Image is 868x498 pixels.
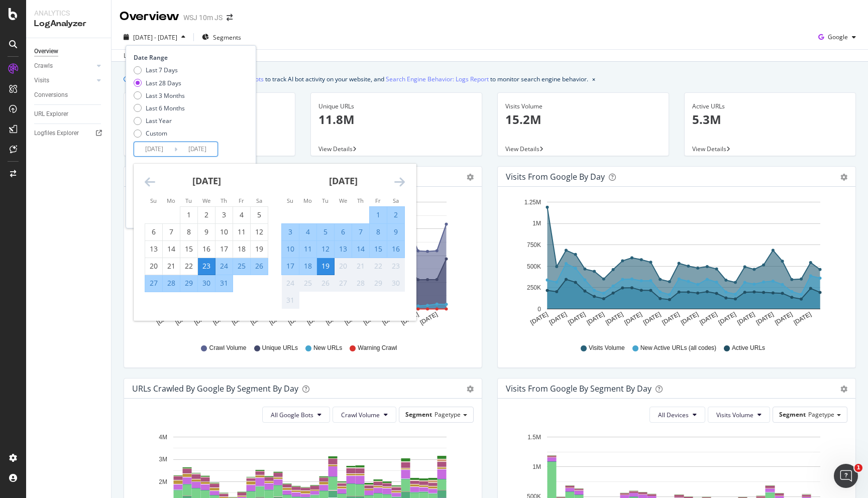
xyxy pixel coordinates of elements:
text: 750K [527,241,541,248]
td: Selected. Thursday, August 7, 2025 [352,223,370,240]
td: Choose Monday, July 21, 2025 as your check-out date. It’s available. [163,258,180,275]
div: Last Year [134,116,185,125]
span: Crawl Volume [209,344,246,352]
div: 2 [387,210,404,220]
div: Move backward to switch to the previous month. [145,176,155,188]
text: [DATE] [419,311,439,326]
div: Conversions [34,90,68,100]
td: Selected. Friday, August 8, 2025 [370,223,387,240]
td: Choose Friday, July 11, 2025 as your check-out date. It’s available. [233,223,251,240]
td: Selected. Monday, August 18, 2025 [299,258,317,275]
td: Choose Tuesday, July 1, 2025 as your check-out date. It’s available. [180,206,198,223]
text: 1.25M [524,199,541,206]
div: WSJ 10m JS [183,13,223,23]
span: Crawl Volume [341,411,380,419]
div: 11 [233,227,250,237]
iframe: Intercom live chat [834,464,858,488]
span: 1 [854,464,862,472]
td: Not available. Sunday, August 31, 2025 [282,292,299,309]
button: Crawl Volume [333,407,396,423]
text: [DATE] [586,311,606,326]
div: 29 [370,278,387,288]
div: 26 [317,278,334,288]
small: Fr [239,197,244,204]
div: Move forward to switch to the next month. [394,176,405,188]
td: Selected. Saturday, July 26, 2025 [251,258,268,275]
div: 23 [198,261,215,271]
td: Choose Thursday, July 3, 2025 as your check-out date. It’s available. [215,206,233,223]
text: 250K [527,284,541,291]
div: 15 [180,244,197,254]
div: Analytics [34,8,103,18]
td: Selected. Sunday, August 17, 2025 [282,258,299,275]
td: Selected as start date. Wednesday, July 23, 2025 [198,258,215,275]
div: gear [467,174,474,181]
div: 31 [215,278,233,288]
div: Logfiles Explorer [34,128,79,139]
small: Sa [256,197,262,204]
div: gear [840,174,847,181]
td: Choose Monday, July 14, 2025 as your check-out date. It’s available. [163,240,180,258]
div: 28 [352,278,369,288]
div: Crawls [34,61,53,71]
div: arrow-right-arrow-left [227,14,233,21]
div: Overview [120,8,179,25]
td: Choose Thursday, July 10, 2025 as your check-out date. It’s available. [215,223,233,240]
td: Selected. Saturday, August 16, 2025 [387,240,405,258]
span: View Details [318,145,353,153]
td: Selected. Sunday, July 27, 2025 [145,275,163,292]
td: Selected. Thursday, July 24, 2025 [215,258,233,275]
a: Search Engine Behavior: Logs Report [386,74,489,84]
input: End Date [177,142,218,156]
td: Selected. Thursday, July 31, 2025 [215,275,233,292]
text: [DATE] [623,311,643,326]
div: 9 [198,227,215,237]
td: Not available. Thursday, August 28, 2025 [352,275,370,292]
td: Selected. Tuesday, July 29, 2025 [180,275,198,292]
div: 10 [282,244,299,254]
strong: [DATE] [329,175,358,187]
text: 1M [532,220,541,227]
text: 2M [159,478,167,485]
td: Not available. Wednesday, August 20, 2025 [335,258,352,275]
div: 24 [215,261,233,271]
div: 21 [163,261,180,271]
div: 12 [251,227,268,237]
div: 6 [145,227,162,237]
td: Selected. Saturday, August 9, 2025 [387,223,405,240]
div: 8 [370,227,387,237]
small: Mo [303,197,312,204]
span: Active URLs [732,344,765,352]
button: Visits Volume [708,407,770,423]
div: 17 [215,244,233,254]
div: 16 [198,244,215,254]
td: Selected. Friday, August 15, 2025 [370,240,387,258]
span: All Devices [658,411,689,419]
text: 1.5M [527,434,541,441]
td: Not available. Friday, August 29, 2025 [370,275,387,292]
text: 0 [537,306,541,313]
div: 25 [233,261,250,271]
small: Tu [322,197,329,204]
div: 25 [299,278,316,288]
td: Not available. Wednesday, August 27, 2025 [335,275,352,292]
a: Overview [34,46,104,57]
div: 17 [282,261,299,271]
button: All Google Bots [262,407,330,423]
div: Unique URLs [318,102,474,111]
a: Logfiles Explorer [34,128,104,139]
text: [DATE] [642,311,662,326]
strong: [DATE] [192,175,221,187]
div: Active URLs [692,102,848,111]
td: Choose Sunday, July 13, 2025 as your check-out date. It’s available. [145,240,163,258]
div: 27 [335,278,352,288]
td: Selected. Sunday, August 3, 2025 [282,223,299,240]
div: 29 [180,278,197,288]
div: Visits from Google by day [506,172,605,182]
div: 20 [145,261,162,271]
span: Segment [779,410,806,419]
text: 4M [159,434,167,441]
a: URL Explorer [34,109,104,119]
td: Choose Sunday, July 20, 2025 as your check-out date. It’s available. [145,258,163,275]
td: Choose Saturday, July 19, 2025 as your check-out date. It’s available. [251,240,268,258]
